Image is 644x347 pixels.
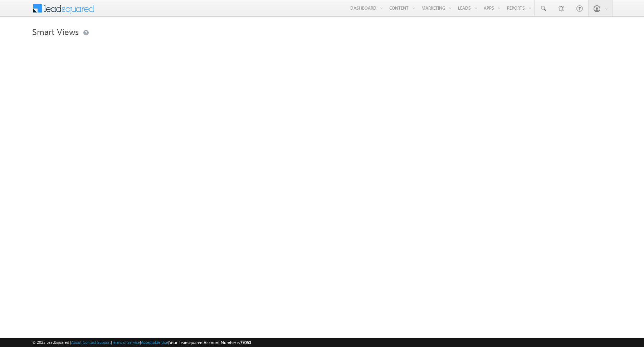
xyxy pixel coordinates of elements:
a: Contact Support [83,340,111,345]
a: Acceptable Use [141,340,168,345]
span: © 2025 LeadSquared | | | | | [32,339,251,346]
a: About [71,340,82,345]
a: Terms of Service [112,340,140,345]
span: 77060 [240,340,251,345]
span: Smart Views [32,26,79,37]
span: Your Leadsquared Account Number is [169,340,251,345]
